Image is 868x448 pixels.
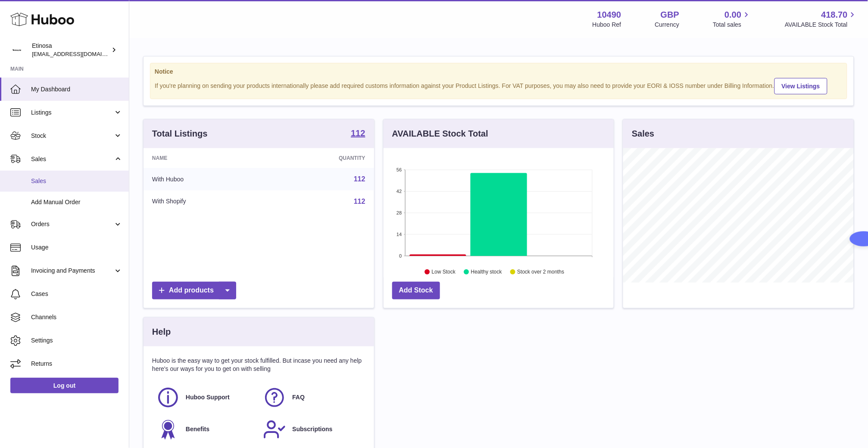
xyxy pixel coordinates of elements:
strong: GBP [661,9,679,21]
span: Usage [31,243,122,252]
span: Stock [31,132,113,140]
a: 112 [354,175,365,183]
td: With Huboo [144,168,268,190]
span: Cases [31,290,122,298]
span: Listings [31,109,113,117]
p: Huboo is the easy way to get your stock fulfilled. But incase you need any help here's our ways f... [152,357,365,373]
a: Huboo Support [156,386,254,409]
span: Huboo Support [186,393,230,401]
text: 56 [397,167,402,172]
strong: 10490 [597,9,621,21]
strong: Notice [155,68,843,76]
text: 0 [399,253,402,258]
a: Subscriptions [263,418,361,441]
th: Name [144,148,268,168]
th: Quantity [268,148,374,168]
text: Low Stock [432,269,456,275]
h3: Total Listings [152,128,208,140]
a: 112 [354,198,365,205]
a: Log out [10,378,119,393]
h3: AVAILABLE Stock Total [392,128,488,140]
a: 0.00 Total sales [713,9,751,29]
span: 418.70 [821,9,848,21]
span: Total sales [713,21,751,29]
span: 0.00 [725,9,742,21]
span: FAQ [292,393,305,401]
td: With Shopify [144,190,268,213]
a: FAQ [263,386,361,409]
div: If you're planning on sending your products internationally please add required customs informati... [155,77,843,94]
div: Currency [655,21,680,29]
h3: Sales [632,128,654,140]
a: 418.70 AVAILABLE Stock Total [785,9,858,29]
a: 112 [351,129,365,139]
span: [EMAIL_ADDRESS][DOMAIN_NAME] [32,50,127,57]
text: Stock over 2 months [517,269,564,275]
a: View Listings [774,78,827,94]
h3: Help [152,326,171,338]
a: Add Stock [392,282,440,299]
a: Add products [152,282,236,299]
span: Invoicing and Payments [31,267,113,275]
text: 42 [397,189,402,194]
span: Add Manual Order [31,198,122,206]
span: Benefits [186,425,209,433]
span: Sales [31,177,122,185]
text: 14 [397,232,402,237]
span: Sales [31,155,113,163]
span: Subscriptions [292,425,332,433]
text: 28 [397,210,402,215]
span: Orders [31,220,113,228]
span: Returns [31,360,122,368]
span: My Dashboard [31,85,122,93]
div: Huboo Ref [593,21,621,29]
div: Etinosa [32,42,109,58]
span: Settings [31,336,122,345]
img: Wolphuk@gmail.com [10,44,23,56]
strong: 112 [351,129,365,137]
span: AVAILABLE Stock Total [785,21,858,29]
span: Channels [31,313,122,321]
a: Benefits [156,418,254,441]
text: Healthy stock [471,269,503,275]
